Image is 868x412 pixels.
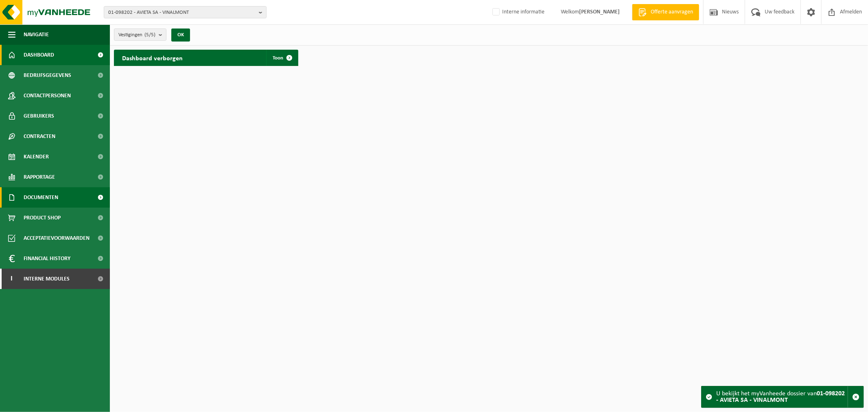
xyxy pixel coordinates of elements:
[649,8,695,16] span: Offerte aanvragen
[632,4,699,20] a: Offerte aanvragen
[114,28,166,41] button: Vestigingen(5/5)
[273,55,283,61] span: Toon
[266,50,297,66] a: Toon
[24,85,71,106] span: Contactpersonen
[24,228,90,248] span: Acceptatievoorwaarden
[114,50,191,66] h2: Dashboard verborgen
[24,45,54,65] span: Dashboard
[491,6,544,18] label: Interne informatie
[104,6,267,18] button: 01-098202 - AVIETA SA - VINALMONT
[144,32,155,37] count: (5/5)
[118,29,155,41] span: Vestigingen
[24,24,49,45] span: Navigatie
[579,9,620,15] strong: [PERSON_NAME]
[24,269,70,289] span: Interne modules
[171,28,190,42] button: OK
[24,167,55,187] span: Rapportage
[108,7,256,19] span: 01-098202 - AVIETA SA - VINALMONT
[24,248,70,269] span: Financial History
[8,269,15,289] span: I
[24,65,71,85] span: Bedrijfsgegevens
[716,386,848,408] div: U bekijkt het myVanheede dossier van
[24,208,61,228] span: Product Shop
[24,187,58,208] span: Documenten
[24,106,54,126] span: Gebruikers
[24,147,49,167] span: Kalender
[716,390,845,403] strong: 01-098202 - AVIETA SA - VINALMONT
[24,126,55,147] span: Contracten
